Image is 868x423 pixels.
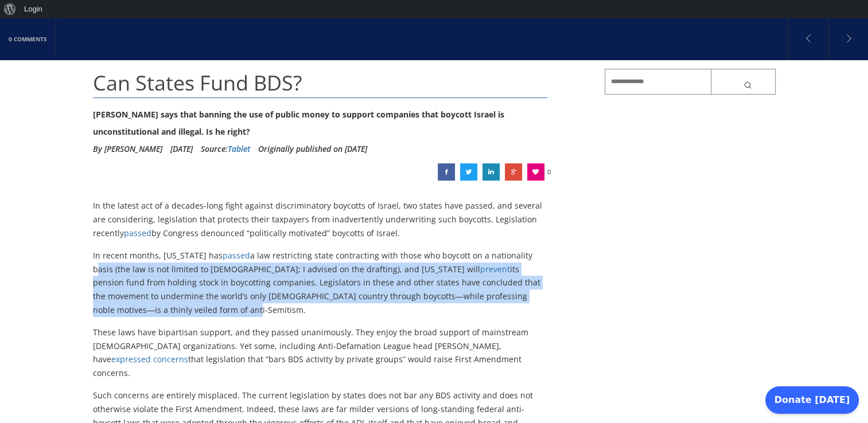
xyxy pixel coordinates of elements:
[124,228,151,238] a: passed
[93,326,548,380] p: These laws have bipartisan support, and they passed unanimously. They enjoy the broad support of ...
[93,199,548,240] p: In the latest act of a decades-long fight against discriminatory boycotts of Israel, two states h...
[482,163,500,181] a: Can States Fund BDS?
[480,264,510,275] a: prevent
[93,249,548,317] p: In recent months, [US_STATE] has a law restricting state contracting with those who boycott on a ...
[93,69,302,97] span: Can States Fund BDS?
[93,140,162,158] li: By [PERSON_NAME]
[111,354,188,365] a: expressed concerns
[170,140,193,158] li: [DATE]
[547,163,551,181] span: 0
[438,163,455,181] a: Can States Fund BDS?
[258,140,367,158] li: Originally published on [DATE]
[223,250,250,261] a: passed
[228,143,250,154] a: Tablet
[460,163,477,181] a: Can States Fund BDS?
[201,140,250,158] div: Source:
[505,163,522,181] a: Can States Fund BDS?
[93,106,548,140] div: [PERSON_NAME] says that banning the use of public money to support companies that boycott Israel ...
